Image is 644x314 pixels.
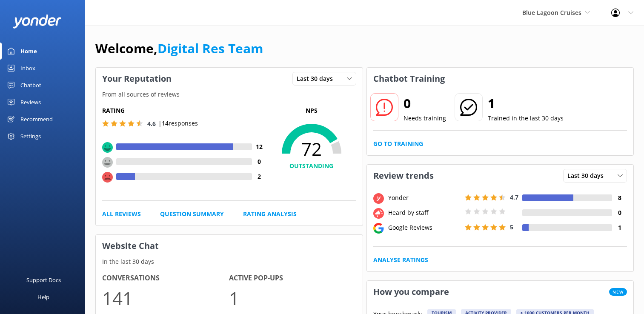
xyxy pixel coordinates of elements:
[102,284,229,312] p: 141
[510,193,518,201] span: 4.7
[297,74,338,83] span: Last 30 days
[102,273,229,284] h4: Conversations
[567,171,609,180] span: Last 30 days
[386,193,463,203] div: Yonder
[267,138,356,160] span: 72
[609,288,627,296] span: New
[367,281,455,303] h3: How you compare
[404,114,446,123] p: Needs training
[229,284,356,312] p: 1
[386,223,463,232] div: Google Reviews
[96,68,178,90] h3: Your Reputation
[522,9,581,17] span: Blue Lagoon Cruises
[243,209,297,219] a: Rating Analysis
[20,43,37,60] div: Home
[160,209,224,219] a: Question Summary
[612,193,627,203] h4: 8
[147,120,156,128] span: 4.6
[37,288,49,305] div: Help
[102,106,267,115] h5: Rating
[96,257,363,266] p: In the last 30 days
[20,77,41,94] div: Chatbot
[158,119,198,128] p: | 14 responses
[20,60,35,77] div: Inbox
[404,93,446,114] h2: 0
[267,161,356,171] h4: OUTSTANDING
[373,139,423,148] a: Go to Training
[510,223,513,231] span: 5
[20,111,53,128] div: Recommend
[157,40,263,57] a: Digital Res Team
[367,68,451,90] h3: Chatbot Training
[252,157,267,166] h4: 0
[612,208,627,217] h4: 0
[252,142,267,151] h4: 12
[252,172,267,181] h4: 2
[20,128,41,145] div: Settings
[26,271,61,288] div: Support Docs
[96,90,363,99] p: From all sources of reviews
[488,114,564,123] p: Trained in the last 30 days
[95,38,263,59] h1: Welcome,
[612,223,627,232] h4: 1
[367,165,440,187] h3: Review trends
[488,93,564,114] h2: 1
[229,273,356,284] h4: Active Pop-ups
[102,209,141,219] a: All Reviews
[96,235,363,257] h3: Website Chat
[13,14,62,29] img: yonder-white-logo.png
[373,255,428,265] a: Analyse Ratings
[20,94,41,111] div: Reviews
[386,208,463,217] div: Heard by staff
[267,106,356,115] p: NPS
